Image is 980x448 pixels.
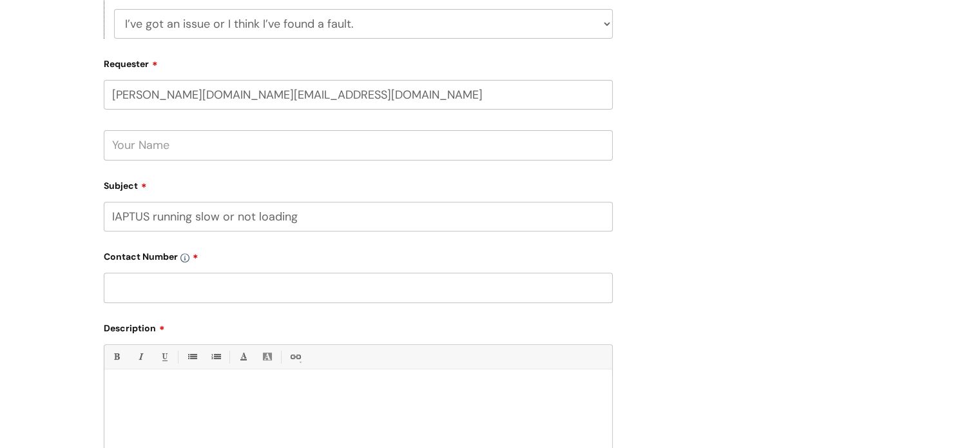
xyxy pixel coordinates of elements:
[156,349,172,365] a: Underline(Ctrl-U)
[104,54,613,70] label: Requester
[104,80,613,110] input: Email
[184,349,200,365] a: • Unordered List (Ctrl-Shift-7)
[104,130,613,160] input: Your Name
[180,253,189,262] img: info-icon.svg
[207,349,224,365] a: 1. Ordered List (Ctrl-Shift-8)
[104,247,613,262] label: Contact Number
[104,318,613,334] label: Description
[132,349,148,365] a: Italic (Ctrl-I)
[259,349,275,365] a: Back Color
[104,176,613,191] label: Subject
[235,349,251,365] a: Font Color
[108,349,124,365] a: Bold (Ctrl-B)
[287,349,303,365] a: Link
